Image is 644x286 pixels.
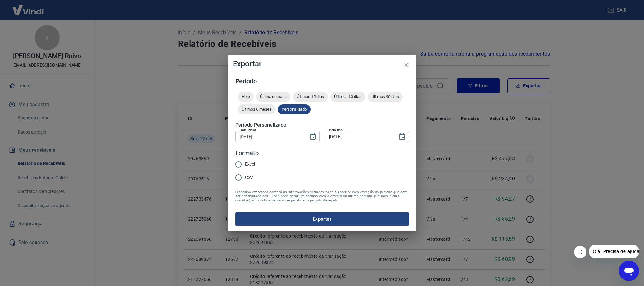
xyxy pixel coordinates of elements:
div: Últimos 90 dias [368,92,403,102]
span: Personalizado [278,107,311,112]
input: DD/MM/YYYY [235,131,304,142]
span: Excel [245,161,255,168]
button: Exportar [235,212,409,226]
span: O arquivo exportado conterá as informações filtradas na tela anterior com exceção do período que ... [235,190,409,202]
input: DD/MM/YYYY [325,131,393,142]
iframe: Botão para abrir a janela de mensagens [619,261,639,281]
span: Olá! Precisa de ajuda? [4,4,53,9]
span: Últimos 6 meses [238,107,275,112]
div: Personalizado [278,104,311,114]
span: Últimos 30 dias [330,94,365,99]
div: Hoje [238,92,254,102]
span: Últimos 15 dias [293,94,328,99]
span: CSV [245,174,253,181]
label: Data inicial [240,128,256,133]
div: Últimos 6 meses [238,104,275,114]
h4: Exportar [233,60,411,68]
legend: Formato [235,149,259,158]
span: Últimos 90 dias [368,94,403,99]
button: close [399,58,414,73]
div: Últimos 30 dias [330,92,365,102]
button: Choose date, selected date is 12 de set de 2025 [396,130,408,143]
h5: Período Personalizado [235,122,409,128]
div: Última semana [256,92,290,102]
button: Choose date, selected date is 12 de set de 2025 [306,130,319,143]
label: Data final [329,128,343,133]
iframe: Mensagem da empresa [589,245,639,258]
span: Hoje [238,94,254,99]
iframe: Fechar mensagem [574,246,586,258]
span: Última semana [256,94,290,99]
div: Últimos 15 dias [293,92,328,102]
h5: Período [235,78,409,84]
